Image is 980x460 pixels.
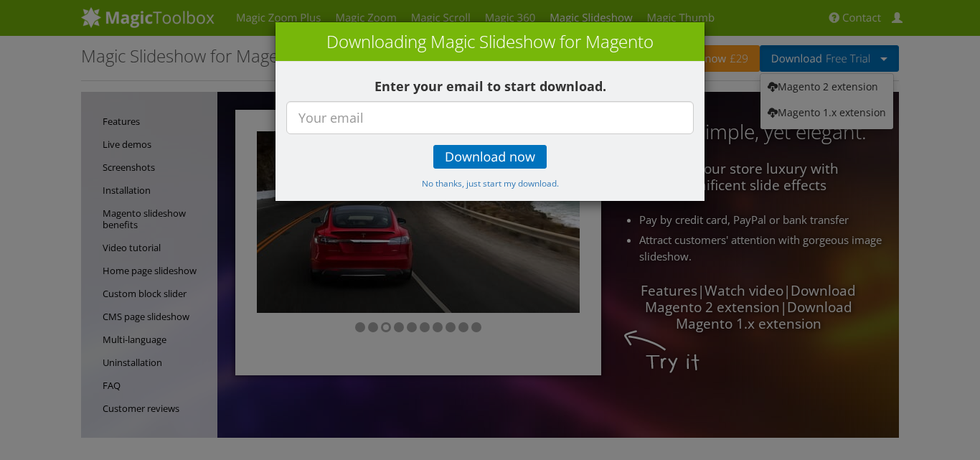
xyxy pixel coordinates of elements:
[283,29,697,54] h3: Downloading Magic Slideshow for Magento
[374,78,606,95] b: Enter your email to start download.
[433,145,547,169] a: Download now
[286,101,694,134] input: Your email
[445,151,535,163] span: Download now
[422,177,559,189] small: No thanks, just start my download.
[422,176,559,189] a: No thanks, just start my download.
